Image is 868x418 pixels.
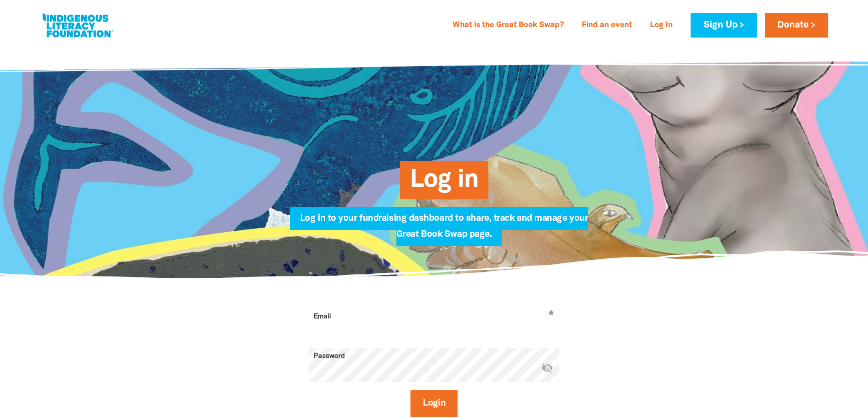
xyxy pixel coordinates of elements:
[644,18,679,34] a: Log In
[541,361,553,373] i: Hide password
[300,214,588,246] span: Log in to your fundraising dashboard to share, track and manage your Great Book Swap page.
[691,13,756,38] a: Sign Up
[447,18,570,34] a: What is the Great Book Swap?
[410,390,458,417] button: Login
[410,169,479,199] span: Log in
[765,13,828,38] a: Donate
[576,18,638,34] a: Find an event
[541,361,553,375] button: visibility_off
